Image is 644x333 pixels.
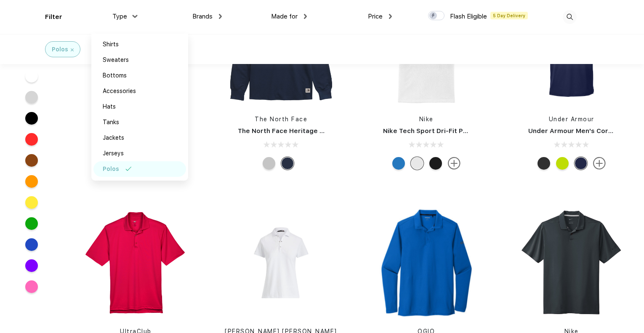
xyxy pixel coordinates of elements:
[225,207,337,319] img: func=resize&h=266
[556,157,569,170] div: Hi-vis Yellow
[389,14,392,19] img: dropdown.png
[593,157,606,170] img: more.svg
[255,116,307,123] a: The North Face
[370,207,482,319] img: func=resize&h=266
[271,13,298,20] span: Made for
[238,127,413,135] a: The North Face Heritage Patch Rugby Shirt - Women's
[549,116,594,123] a: Under Armour
[429,157,442,170] div: Black
[281,157,294,170] div: Summit Navy
[80,207,192,319] img: func=resize&h=266
[103,87,136,96] div: Accessories
[103,56,129,64] div: Sweaters
[219,14,222,19] img: dropdown.png
[538,157,550,170] div: Black
[52,45,68,54] div: Polos
[103,133,124,142] div: Jackets
[112,13,127,20] span: Type
[575,157,587,170] div: Navy
[133,15,138,18] img: dropdown.png
[103,165,119,173] div: Polos
[516,207,628,319] img: func=resize&h=266
[71,48,74,51] img: filter_cancel.svg
[263,157,275,170] div: TNF Light Grey Heather
[448,157,460,170] img: more.svg
[419,116,434,123] a: Nike
[103,71,127,80] div: Bottoms
[490,12,528,19] span: 5 Day Delivery
[103,40,119,49] div: Shirts
[103,118,119,127] div: Tanks
[563,10,577,24] img: desktop_search.svg
[45,12,62,22] div: Filter
[368,13,383,20] span: Price
[411,157,423,170] div: White
[383,127,473,135] a: Nike Tech Sport Dri-Fit Polo
[450,13,487,20] span: Flash Eligible
[304,14,307,19] img: dropdown.png
[103,149,124,158] div: Jerseys
[392,157,405,170] div: Pacific Blue
[125,167,132,171] img: filter_selected.svg
[192,13,213,20] span: Brands
[103,102,116,111] div: Hats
